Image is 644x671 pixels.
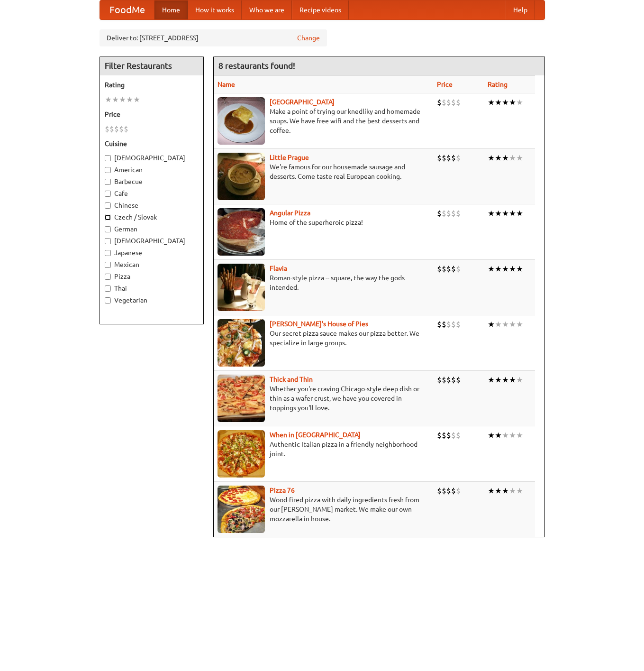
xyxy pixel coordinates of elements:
[218,153,265,200] img: littleprague.jpg
[218,375,265,422] img: thick.jpg
[488,486,495,496] li: ★
[446,430,451,441] li: $
[437,430,442,441] li: $
[442,486,446,496] li: $
[105,189,199,198] label: Cafe
[509,264,516,274] li: ★
[270,98,335,106] a: [GEOGRAPHIC_DATA]
[495,208,502,219] li: ★
[242,0,292,19] a: Who we are
[218,208,265,256] img: angular.jpg
[495,486,502,496] li: ★
[495,97,502,108] li: ★
[442,319,446,330] li: $
[105,165,199,175] label: American
[442,97,446,108] li: $
[105,80,199,90] h5: Rating
[495,430,502,441] li: ★
[100,56,203,75] h4: Filter Restaurants
[451,264,456,274] li: $
[105,248,199,257] label: Japanese
[218,495,430,524] p: Wood-fired pizza with daily ingredients fresh from our [PERSON_NAME] market. We make our own mozz...
[270,320,368,328] b: [PERSON_NAME]'s House of Pies
[509,153,516,163] li: ★
[488,375,495,385] li: ★
[456,375,461,385] li: $
[456,97,461,108] li: $
[437,153,442,163] li: $
[506,0,535,19] a: Help
[270,487,295,494] a: Pizza 76
[502,430,509,441] li: ★
[105,297,111,303] input: Vegetarian
[442,264,446,274] li: $
[218,97,265,145] img: czechpoint.jpg
[488,153,495,163] li: ★
[437,319,442,330] li: $
[105,226,111,232] input: German
[270,376,313,383] a: Thick and Thin
[218,430,265,478] img: wheninrome.jpg
[105,110,199,119] h5: Price
[124,124,128,134] li: $
[446,375,451,385] li: $
[105,167,111,173] input: American
[105,155,111,161] input: [DEMOGRAPHIC_DATA]
[451,208,456,219] li: $
[270,265,287,272] a: Flavia
[297,33,320,43] a: Change
[437,375,442,385] li: $
[292,0,349,19] a: Recipe videos
[442,153,446,163] li: $
[105,262,111,268] input: Mexican
[509,486,516,496] li: ★
[105,179,111,185] input: Barbecue
[456,430,461,441] li: $
[218,61,295,70] ng-pluralize: 8 restaurants found!
[509,430,516,441] li: ★
[516,208,523,219] li: ★
[516,97,523,108] li: ★
[516,375,523,385] li: ★
[105,124,109,134] li: $
[495,264,502,274] li: ★
[456,264,461,274] li: $
[270,209,310,217] a: Angular Pizza
[446,97,451,108] li: $
[218,319,265,367] img: luigis.jpg
[105,236,199,246] label: [DEMOGRAPHIC_DATA]
[446,153,451,163] li: $
[451,430,456,441] li: $
[218,264,265,311] img: flavia.jpg
[218,486,265,533] img: pizza76.jpg
[502,319,509,330] li: ★
[218,218,430,227] p: Home of the superheroic pizza!
[488,81,508,88] a: Rating
[488,208,495,219] li: ★
[495,153,502,163] li: ★
[509,208,516,219] li: ★
[442,208,446,219] li: $
[516,319,523,330] li: ★
[154,0,188,19] a: Home
[502,97,509,108] li: ★
[270,431,361,439] a: When in [GEOGRAPHIC_DATA]
[105,224,199,234] label: German
[488,430,495,441] li: ★
[488,97,495,108] li: ★
[105,272,199,281] label: Pizza
[437,264,442,274] li: $
[105,214,111,221] input: Czech / Slovak
[446,319,451,330] li: $
[446,208,451,219] li: $
[502,264,509,274] li: ★
[218,273,430,292] p: Roman-style pizza -- square, the way the gods intended.
[105,94,112,105] li: ★
[126,94,133,105] li: ★
[437,208,442,219] li: $
[516,264,523,274] li: ★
